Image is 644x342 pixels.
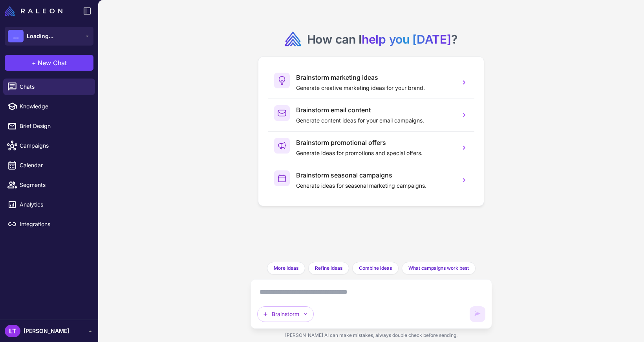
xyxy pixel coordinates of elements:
span: What campaigns work best [408,265,469,272]
a: Calendar [3,157,95,174]
span: Knowledge [20,102,89,111]
h2: How can I ? [307,31,457,47]
h3: Brainstorm promotional offers [296,138,454,147]
button: +New Chat [5,55,93,71]
span: + [32,58,36,68]
span: [PERSON_NAME] [24,327,69,335]
span: Calendar [20,161,89,170]
a: Segments [3,177,95,193]
span: New Chat [38,58,67,68]
p: Generate ideas for promotions and special offers. [296,149,454,157]
span: help you [DATE] [362,32,451,46]
span: Brief Design [20,122,89,130]
span: Combine ideas [359,265,392,272]
button: What campaigns work best [402,262,476,274]
a: Integrations [3,216,95,232]
a: Brief Design [3,118,95,134]
p: Generate content ideas for your email campaigns. [296,116,454,125]
img: Raleon Logo [5,6,62,16]
a: Chats [3,79,95,95]
a: Knowledge [3,98,95,115]
span: Refine ideas [315,265,342,272]
span: Segments [20,181,89,189]
div: ... [8,30,24,42]
button: Refine ideas [308,262,349,274]
a: Raleon Logo [5,6,66,16]
div: [PERSON_NAME] AI can make mistakes, always double check before sending. [251,329,492,342]
span: Integrations [20,220,89,229]
h3: Brainstorm seasonal campaigns [296,170,454,180]
a: Campaigns [3,137,95,154]
h3: Brainstorm marketing ideas [296,73,454,82]
a: Analytics [3,196,95,213]
h3: Brainstorm email content [296,105,454,115]
button: More ideas [267,262,305,274]
span: Campaigns [20,141,89,150]
button: Combine ideas [352,262,399,274]
span: Analytics [20,200,89,209]
span: More ideas [274,265,298,272]
p: Generate creative marketing ideas for your brand. [296,84,454,92]
span: Loading... [27,32,53,40]
span: Chats [20,82,89,91]
p: Generate ideas for seasonal marketing campaigns. [296,181,454,190]
button: ...Loading... [5,27,93,46]
div: LT [5,325,20,337]
button: Brainstorm [257,306,314,322]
